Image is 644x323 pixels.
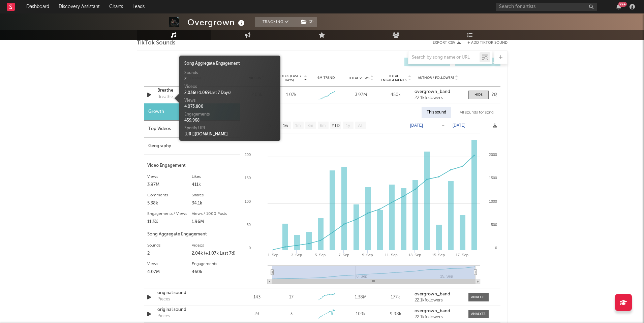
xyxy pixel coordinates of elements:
[385,253,397,257] text: 11. Sep
[380,74,407,82] span: Total Engagements
[144,103,240,121] div: Growth
[147,162,237,170] div: Video Engagement
[455,253,468,257] text: 17. Sep
[187,17,246,28] div: Overgrown
[147,199,192,207] div: 5.38k
[241,294,273,301] div: 143
[184,70,275,76] div: Sounds
[246,223,250,227] text: 50
[147,268,192,276] div: 4.07M
[241,311,273,318] div: 23
[331,123,339,128] text: YTD
[147,230,237,238] div: Song Aggregate Engagement
[441,123,445,128] text: →
[362,253,373,257] text: 9. Sep
[244,176,250,180] text: 150
[461,41,508,45] button: + Add TikTok Sound
[184,125,275,131] div: Spotify URL
[157,306,228,313] a: original sound
[415,90,461,94] a: overgrown_band
[320,123,326,128] text: 6m
[157,94,173,100] div: Breathe
[192,250,237,258] div: 2.04k (+1.07k Last 7d)
[192,210,237,218] div: Views / 1000 Posts
[467,41,508,45] button: + Add TikTok Sound
[144,121,240,138] div: Top Videos
[345,311,376,318] div: 109k
[297,17,317,27] span: ( 2 )
[248,246,250,250] text: 0
[244,199,250,203] text: 100
[289,294,294,301] div: 17
[410,123,423,128] text: [DATE]
[147,173,192,181] div: Views
[415,315,461,320] div: 22.1k followers
[147,181,192,189] div: 3.97M
[147,260,192,268] div: Views
[276,74,303,82] span: Videos (last 7 days)
[618,2,627,7] div: 99 +
[144,138,240,155] div: Geography
[415,292,450,296] strong: overgrown_band
[432,253,444,257] text: 15. Sep
[157,87,228,94] a: Breathe
[157,296,170,303] div: Pieces
[137,39,176,47] span: TikTok Sounds
[415,298,461,303] div: 22.1k followers
[192,173,237,181] div: Likes
[338,253,349,257] text: 7. Sep
[415,309,461,314] a: overgrown_band
[184,132,228,136] a: [URL][DOMAIN_NAME]
[157,290,228,296] a: original sound
[184,61,275,67] div: Song Aggregate Engagement
[192,260,237,268] div: Engagements
[192,218,237,226] div: 1.96M
[408,253,421,257] text: 13. Sep
[380,311,411,318] div: 9.98k
[489,199,497,203] text: 1000
[184,118,275,124] div: 459,968
[157,313,170,320] div: Pieces
[184,76,275,82] div: 2
[433,41,461,45] button: Export CSV
[192,181,237,189] div: 411k
[408,55,480,60] input: Search by song name or URL
[192,241,237,250] div: Videos
[496,3,597,11] input: Search for artists
[616,4,621,9] button: 99+
[147,191,192,199] div: Comments
[192,268,237,276] div: 460k
[418,76,454,80] span: Author / Followers
[415,90,450,94] strong: overgrown_band
[310,75,342,80] div: 6M Trend
[184,84,275,90] div: Videos
[307,123,313,128] text: 3m
[147,250,192,258] div: 2
[283,123,288,128] text: 1w
[422,107,451,118] div: This sound
[415,309,450,313] strong: overgrown_band
[345,294,376,301] div: 1.38M
[453,123,465,128] text: [DATE]
[415,292,461,297] a: overgrown_band
[345,92,376,98] div: 3.97M
[192,191,237,199] div: Shares
[491,223,497,227] text: 500
[315,253,326,257] text: 5. Sep
[184,98,275,104] div: Views
[358,123,362,128] text: All
[184,90,275,96] div: 2,036 ( + 1,069 Last 7 Days)
[147,218,192,226] div: 11.3%
[489,153,497,157] text: 2000
[295,123,301,128] text: 1m
[147,241,192,250] div: Sounds
[415,96,461,100] div: 22.1k followers
[147,210,192,218] div: Engagements / Views
[291,253,302,257] text: 3. Sep
[255,17,297,27] button: Tracking
[380,294,411,301] div: 177k
[290,311,293,318] div: 3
